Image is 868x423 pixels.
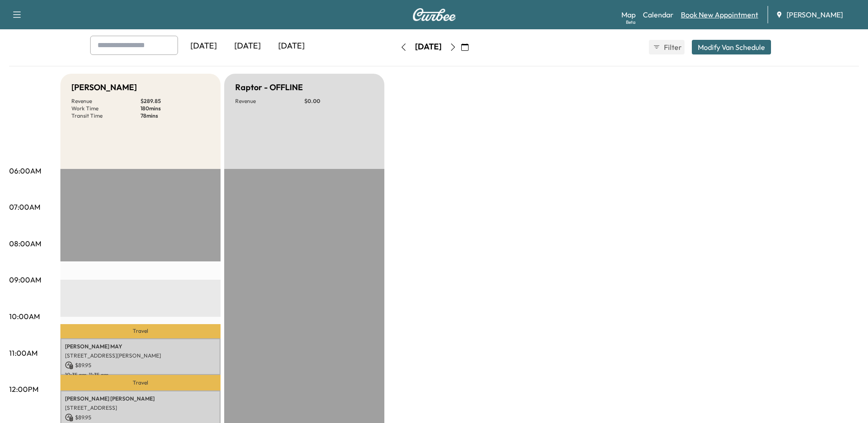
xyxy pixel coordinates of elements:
a: Book New Appointment [681,9,758,20]
p: [STREET_ADDRESS][PERSON_NAME] [65,352,216,359]
div: [DATE] [270,36,313,57]
p: 78 mins [140,112,210,119]
p: 09:00AM [9,274,41,285]
p: Transit Time [71,112,140,119]
a: MapBeta [621,9,636,20]
p: 10:35 am - 11:35 am [65,371,216,379]
p: 07:00AM [9,201,40,212]
p: 11:00AM [9,347,38,358]
p: [STREET_ADDRESS] [65,404,216,412]
button: Filter [649,40,685,54]
p: Revenue [71,98,140,105]
h5: [PERSON_NAME] [71,81,137,94]
p: [PERSON_NAME] MAY [65,343,216,350]
p: $ 89.95 [65,361,216,369]
h5: Raptor - OFFLINE [235,81,303,94]
span: [PERSON_NAME] [787,9,843,20]
a: Calendar [643,9,674,20]
p: $ 89.95 [65,413,216,422]
div: Beta [626,19,636,26]
span: Filter [664,42,680,53]
p: 06:00AM [9,165,41,176]
p: Travel [60,375,221,390]
p: 180 mins [140,105,210,112]
p: [PERSON_NAME] [PERSON_NAME] [65,395,216,402]
p: 10:00AM [9,311,40,322]
p: $ 0.00 [304,98,373,105]
div: [DATE] [226,36,270,57]
p: Revenue [235,98,304,105]
p: 08:00AM [9,238,41,249]
button: Modify Van Schedule [692,40,771,54]
p: $ 289.85 [140,98,210,105]
div: [DATE] [415,41,442,53]
p: 12:00PM [9,384,38,395]
img: Curbee Logo [412,8,456,21]
p: Travel [60,324,221,338]
div: [DATE] [182,36,226,57]
p: Work Time [71,105,140,112]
